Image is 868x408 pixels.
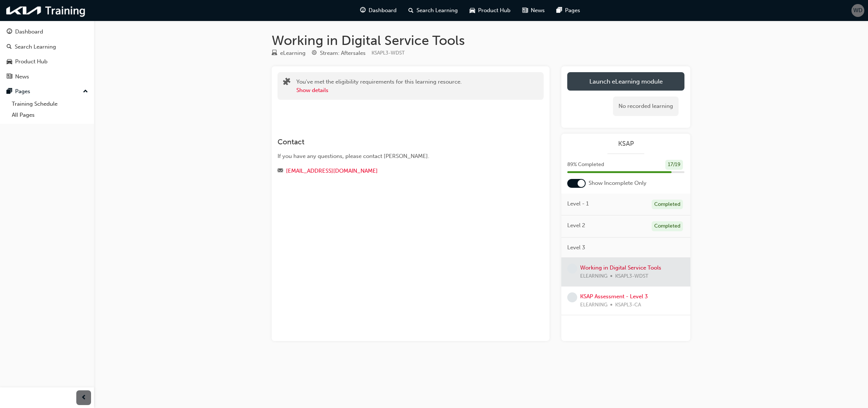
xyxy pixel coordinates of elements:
div: Email [278,166,517,176]
span: 89 % Completed [567,161,604,169]
img: kia-training [4,3,88,18]
span: Level 2 [567,221,585,230]
span: pages-icon [7,88,12,95]
span: Pages [565,6,580,15]
span: news-icon [7,74,12,80]
a: guage-iconDashboard [354,3,402,18]
span: Show Incomplete Only [589,179,646,187]
span: email-icon [278,168,283,175]
button: Pages [3,85,91,98]
div: News [15,73,29,81]
span: up-icon [83,87,88,96]
span: Level 3 [567,243,585,252]
div: Dashboard [15,28,43,36]
span: learningRecordVerb_NONE-icon [567,264,577,274]
a: KSAP [567,140,684,148]
div: Search Learning [15,43,56,51]
span: search-icon [408,6,414,15]
button: DashboardSearch LearningProduct HubNews [3,24,91,85]
span: guage-icon [360,6,366,15]
a: All Pages [9,109,91,121]
a: Search Learning [3,40,91,54]
div: No recorded learning [613,96,679,116]
a: Dashboard [3,25,91,39]
span: pages-icon [557,6,562,15]
div: Product Hub [15,57,48,66]
h3: Contact [278,138,517,146]
span: Product Hub [478,6,510,15]
div: Stream: Aftersales [320,49,366,57]
span: car-icon [7,59,12,65]
span: search-icon [7,44,12,50]
span: News [531,6,545,15]
span: news-icon [522,6,528,15]
div: Completed [652,200,683,210]
div: You've met the eligibility requirements for this learning resource. [296,78,462,94]
span: learningResourceType_ELEARNING-icon [272,50,277,57]
a: KSAP Assessment - Level 3 [580,293,648,300]
span: Dashboard [369,6,397,15]
a: pages-iconPages [551,3,586,18]
h1: Working in Digital Service Tools [272,32,690,49]
div: Stream [311,49,366,58]
button: WD [851,4,864,17]
span: prev-icon [81,393,87,402]
a: car-iconProduct Hub [464,3,516,18]
span: KSAPL3-CA [615,301,641,309]
span: learningRecordVerb_NONE-icon [567,292,577,302]
span: guage-icon [7,29,12,35]
span: puzzle-icon [283,78,290,87]
button: Show details [296,86,328,95]
div: Type [272,49,306,58]
span: WD [853,6,862,15]
a: news-iconNews [516,3,551,18]
a: Product Hub [3,55,91,68]
span: Level - 1 [567,200,589,208]
a: Training Schedule [9,98,91,110]
a: search-iconSearch Learning [402,3,464,18]
div: Completed [652,221,683,231]
div: eLearning [280,49,306,57]
div: Pages [15,87,30,96]
span: Learning resource code [372,50,405,56]
span: Search Learning [416,6,458,15]
div: 17 / 19 [665,160,683,170]
span: car-icon [470,6,475,15]
span: ELEARNING [580,301,607,309]
a: Launch eLearning module [567,72,684,91]
div: If you have any questions, please contact [PERSON_NAME]. [278,152,517,161]
span: target-icon [311,50,317,57]
a: [EMAIL_ADDRESS][DOMAIN_NAME] [286,168,378,174]
a: News [3,70,91,84]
